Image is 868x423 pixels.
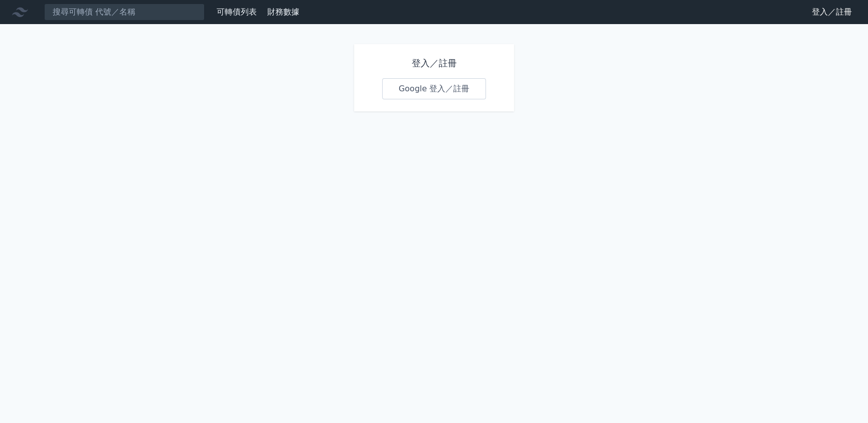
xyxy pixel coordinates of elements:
a: 登入／註冊 [804,4,860,20]
a: 可轉債列表 [217,7,257,17]
a: 財務數據 [267,7,299,17]
h1: 登入／註冊 [382,56,486,70]
a: Google 登入／註冊 [382,78,486,99]
input: 搜尋可轉債 代號／名稱 [44,4,205,21]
